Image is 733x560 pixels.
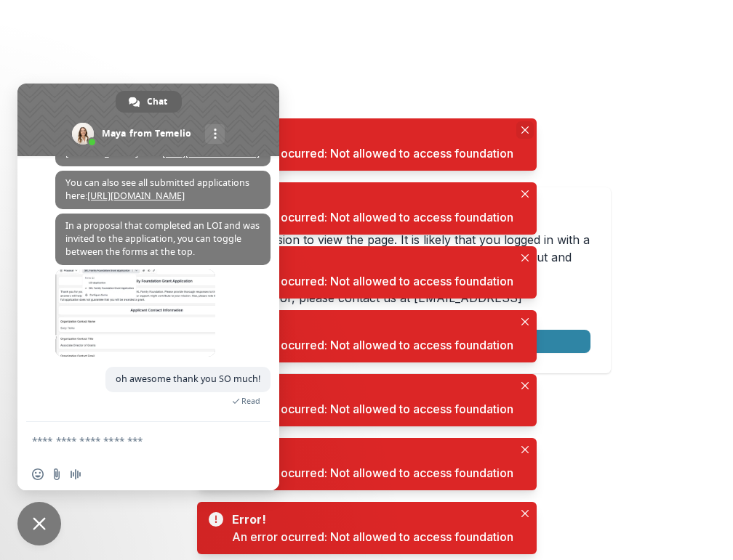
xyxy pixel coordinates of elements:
button: Close [516,313,534,330]
textarea: Compose your message... [32,422,236,458]
div: Error! [232,511,508,528]
button: Close [516,121,534,139]
div: An error ocurred: Not allowed to access foundation [232,400,513,418]
a: Chat [116,91,182,113]
div: An error ocurred: Not allowed to access foundation [232,336,513,354]
span: You can also see all submitted applications here: [65,176,249,202]
button: Close [516,185,534,203]
button: Close [516,505,534,522]
div: An error ocurred: Not allowed to access foundation [232,272,513,290]
span: Read [241,396,260,406]
div: Error! [232,319,508,336]
p: If you think this is an error, please contact us at . [145,289,590,324]
span: In a proposal that completed an LOI and was invited to the application, you can toggle between th... [65,219,260,258]
div: An error ocurred: Not allowed to access foundation [232,145,513,162]
div: Error! [232,255,508,272]
a: [URL][DOMAIN_NAME] [87,190,185,202]
button: Close [516,377,534,394]
span: Send a file [51,468,63,480]
span: oh awesome thank you SO much! [116,373,260,385]
a: Close chat [17,502,61,545]
div: Error! [232,383,508,400]
span: Audio message [70,468,81,480]
div: An error ocurred: Not allowed to access foundation [232,208,513,226]
span: Insert an emoji [32,468,44,480]
div: Error! [232,191,508,208]
div: Error! [232,127,508,145]
div: An error ocurred: Not allowed to access foundation [232,528,513,545]
button: Close [516,249,534,267]
div: Error! [232,447,508,464]
div: An error ocurred: Not allowed to access foundation [232,464,513,482]
button: Close [516,441,534,458]
span: Chat [147,91,167,113]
